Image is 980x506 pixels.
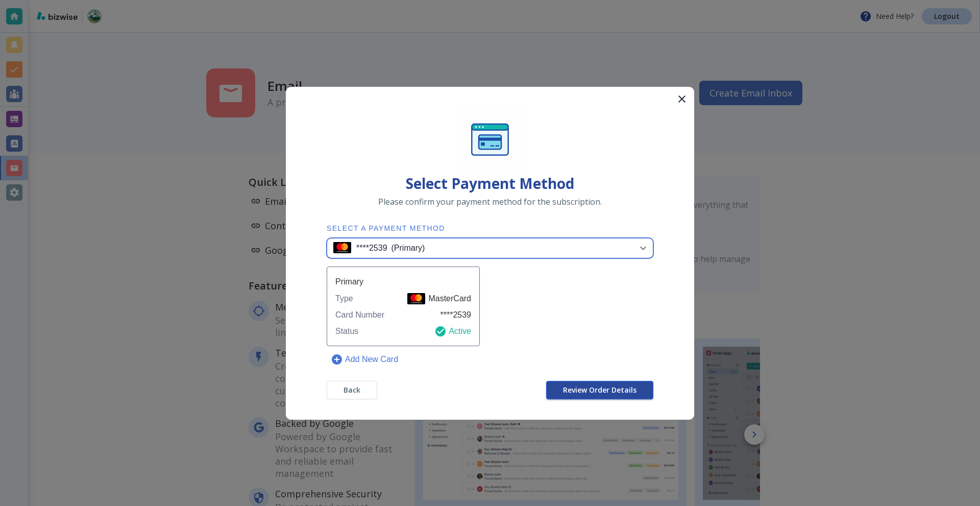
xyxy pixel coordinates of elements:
span: Review Order Details [563,387,636,394]
span: Back [344,387,360,394]
button: Add New Card [327,350,402,369]
p: Please confirm your payment method for the subscription. [327,196,653,206]
img: MasterCard [333,242,351,253]
p: Status [335,325,358,338]
p: Type [335,293,353,305]
img: MasterCard [407,293,425,304]
p: (Primary) [391,242,425,254]
p: Card Number [335,309,384,321]
button: Review Order Details [546,381,653,399]
p: Add New Card [345,353,398,366]
h6: SELECT A PAYMENT METHOD [327,223,445,234]
p: MasterCard [407,293,471,305]
img: Payment Methods [457,107,523,172]
strong: Select Payment Method [406,173,574,192]
p: Active [434,325,471,338]
h6: Primary [335,275,471,288]
button: Back [327,381,377,399]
